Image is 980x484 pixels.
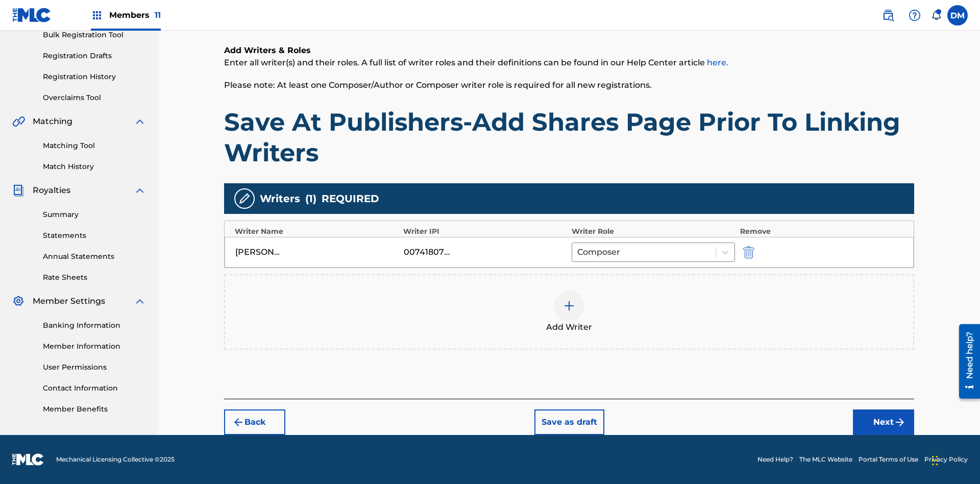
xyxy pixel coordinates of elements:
[563,300,575,312] img: add
[43,383,146,394] a: Contact Information
[260,191,300,206] span: Writers
[232,416,244,428] img: 7ee5dd4eb1f8a8e3ef2f.svg
[134,295,146,307] img: expand
[224,409,285,435] button: Back
[43,404,146,415] a: Member Benefits
[707,58,728,67] a: here.
[43,320,146,331] a: Banking Information
[932,445,938,476] div: Drag
[33,115,72,128] span: Matching
[224,44,914,57] h6: Add Writers & Roles
[134,115,146,128] img: expand
[882,9,894,21] img: search
[43,230,146,241] a: Statements
[91,9,103,21] img: Top Rightsholders
[853,409,914,435] button: Next
[43,71,146,82] a: Registration History
[322,191,379,206] span: REQUIRED
[305,191,316,206] span: ( 1 )
[929,435,980,484] iframe: Chat Widget
[224,107,914,168] h1: Save At Publishers-Add Shares Page Prior To Linking Writers
[12,295,24,307] img: Member Settings
[224,58,728,67] span: Enter all writer(s) and their roles. A full list of writer roles and their definitions can be fou...
[894,416,906,428] img: f7272a7cc735f4ea7f67.svg
[43,272,146,283] a: Rate Sheets
[155,10,161,20] span: 11
[33,295,105,307] span: Member Settings
[238,192,251,205] img: writers
[43,30,146,40] a: Bulk Registration Tool
[546,321,592,333] span: Add Writer
[43,51,146,61] a: Registration Drafts
[859,455,918,464] a: Portal Terms of Use
[12,453,44,466] img: logo
[947,5,968,26] div: User Menu
[109,9,161,21] span: Members
[43,140,146,151] a: Matching Tool
[224,80,652,90] span: Please note: At least one Composer/Author or Composer writer role is required for all new registr...
[799,455,852,464] a: The MLC Website
[43,161,146,172] a: Match History
[134,184,146,197] img: expand
[931,10,941,20] div: Notifications
[43,341,146,352] a: Member Information
[235,226,398,237] div: Writer Name
[43,362,146,373] a: User Permissions
[878,5,898,26] a: Public Search
[12,184,24,197] img: Royalties
[924,455,968,464] a: Privacy Policy
[43,92,146,103] a: Overclaims Tool
[12,8,52,22] img: MLC Logo
[43,251,146,262] a: Annual Statements
[403,226,567,237] div: Writer IPI
[43,209,146,220] a: Summary
[12,115,25,128] img: Matching
[56,455,175,464] span: Mechanical Licensing Collective © 2025
[534,409,604,435] button: Save as draft
[743,246,754,258] img: 12a2ab48e56ec057fbd8.svg
[904,5,925,26] div: Help
[757,455,793,464] a: Need Help?
[572,226,735,237] div: Writer Role
[33,184,70,197] span: Royalties
[909,9,921,21] img: help
[740,226,903,237] div: Remove
[951,320,980,404] iframe: Resource Center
